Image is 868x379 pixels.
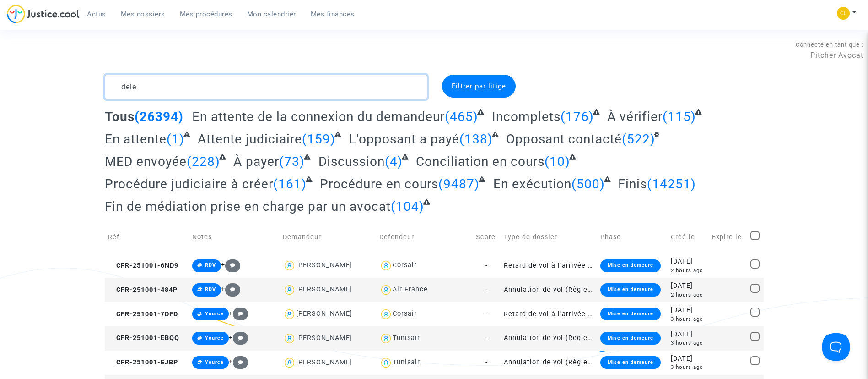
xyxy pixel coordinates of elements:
[221,285,241,293] span: +
[283,283,296,297] img: icon-user.svg
[229,309,248,317] span: +
[105,176,273,192] span: Procédure judiciaire à créer
[600,259,661,272] div: Mise en demeure
[349,132,459,147] span: L'opposant a payé
[492,109,561,124] span: Incomplets
[600,283,661,296] div: Mise en demeure
[545,154,570,169] span: (10)
[283,356,296,369] img: icon-user.svg
[247,10,296,18] span: Mon calendrier
[385,154,403,169] span: (4)
[391,199,424,214] span: (104)
[622,132,655,147] span: (522)
[296,310,352,318] div: [PERSON_NAME]
[283,308,296,321] img: icon-user.svg
[647,176,696,192] span: (14251)
[303,7,362,21] a: Mes finances
[108,334,179,342] span: CFR-251001-EBQQ
[379,308,393,321] img: icon-user.svg
[135,109,183,124] span: (26394)
[205,335,224,341] span: Yource
[671,281,706,291] div: [DATE]
[108,358,178,366] span: CFR-251001-EJBP
[607,109,663,124] span: À vérifier
[796,41,863,48] span: Connecté en tant que :
[296,334,352,342] div: [PERSON_NAME]
[473,221,500,253] td: Score
[663,109,696,124] span: (115)
[561,109,594,124] span: (176)
[485,334,488,342] span: -
[571,176,605,192] span: (500)
[501,221,597,253] td: Type de dossier
[600,308,661,320] div: Mise en demeure
[671,257,706,267] div: [DATE]
[393,286,428,293] div: Air France
[105,132,167,147] span: En attente
[379,356,393,369] img: icon-user.svg
[485,262,488,269] span: -
[671,267,706,275] div: 2 hours ago
[113,7,173,21] a: Mes dossiers
[671,330,706,340] div: [DATE]
[105,199,391,214] span: Fin de médiation prise en charge par un avocat
[198,132,302,147] span: Attente judiciaire
[108,310,178,318] span: CFR-251001-7DFD
[7,5,80,23] img: jc-logo.svg
[283,259,296,272] img: icon-user.svg
[671,305,706,315] div: [DATE]
[393,334,420,342] div: Tunisair
[393,310,417,318] div: Corsair
[452,82,506,90] span: Filtrer par litige
[485,358,488,366] span: -
[105,109,135,124] span: Tous
[506,132,622,147] span: Opposant contacté
[229,334,248,341] span: +
[600,332,661,345] div: Mise en demeure
[671,291,706,299] div: 2 hours ago
[192,109,445,124] span: En attente de la connexion du demandeur
[822,333,850,361] iframe: Help Scout Beacon - Open
[240,7,303,21] a: Mon calendrier
[379,283,393,297] img: icon-user.svg
[296,358,352,366] div: [PERSON_NAME]
[296,286,352,293] div: [PERSON_NAME]
[229,358,248,366] span: +
[501,302,597,326] td: Retard de vol à l'arrivée (Règlement CE n°261/2004)
[438,176,480,192] span: (9487)
[221,261,241,269] span: +
[273,176,307,192] span: (161)
[108,262,178,269] span: CFR-251001-6ND9
[121,10,165,18] span: Mes dossiers
[485,286,488,294] span: -
[597,221,668,253] td: Phase
[187,154,220,169] span: (228)
[108,286,178,294] span: CFR-251001-484P
[279,154,305,169] span: (73)
[180,10,232,18] span: Mes procédures
[173,7,240,21] a: Mes procédures
[302,132,335,147] span: (159)
[393,261,417,269] div: Corsair
[671,315,706,323] div: 3 hours ago
[393,358,420,366] div: Tunisair
[671,363,706,371] div: 3 hours ago
[501,253,597,278] td: Retard de vol à l'arrivée (Règlement CE n°261/2004)
[485,310,488,318] span: -
[283,332,296,345] img: icon-user.svg
[501,351,597,375] td: Annulation de vol (Règlement CE n°261/2004)
[205,262,216,268] span: RDV
[493,176,571,192] span: En exécution
[501,278,597,302] td: Annulation de vol (Règlement CE n°261/2004)
[233,154,279,169] span: À payer
[671,339,706,347] div: 3 hours ago
[837,7,850,20] img: 6fca9af68d76bfc0a5525c74dfee314f
[87,10,106,18] span: Actus
[80,7,113,21] a: Actus
[459,132,493,147] span: (138)
[376,221,473,253] td: Defendeur
[296,261,352,269] div: [PERSON_NAME]
[379,332,393,345] img: icon-user.svg
[280,221,376,253] td: Demandeur
[320,176,438,192] span: Procédure en cours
